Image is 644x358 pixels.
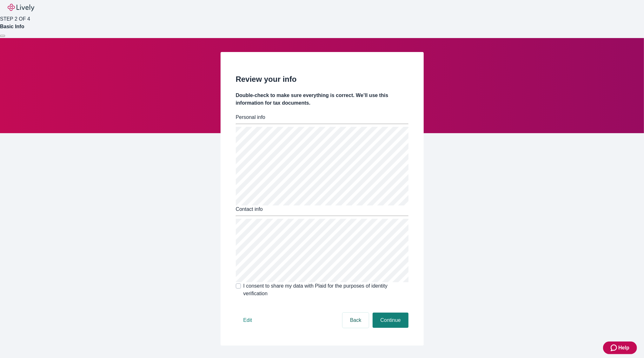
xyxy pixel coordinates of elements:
h4: Double-check to make sure everything is correct. We’ll use this information for tax documents. [236,92,408,107]
div: Personal info [236,114,408,121]
svg: Zendesk support icon [611,344,618,352]
h2: Review your info [236,74,408,85]
button: Zendesk support iconHelp [603,342,637,354]
button: Continue [373,313,408,328]
div: Contact info [236,205,408,213]
span: Help [618,344,629,352]
span: I consent to share my data with Plaid for the purposes of identity verification [243,282,408,297]
img: Lively [8,4,34,11]
button: Back [342,313,369,328]
button: Edit [236,313,260,328]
